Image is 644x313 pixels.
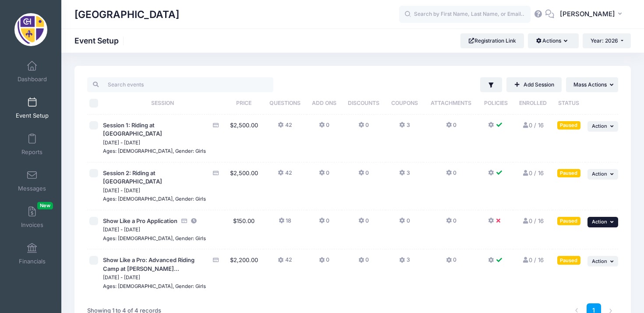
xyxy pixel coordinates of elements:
td: $150.00 [225,210,263,250]
a: Event Setup [11,93,53,123]
small: Ages: [DEMOGRAPHIC_DATA], Gender: Girls [103,148,206,154]
span: Policies [484,100,508,106]
img: Chatham Hall [14,13,47,46]
a: Financials [11,238,53,269]
button: Action [587,217,618,227]
i: Accepting Credit Card Payments [212,170,219,176]
a: InvoicesNew [11,202,53,233]
small: [DATE] - [DATE] [103,274,140,281]
th: Attachments [424,92,478,115]
th: Add Ons [307,92,342,115]
th: Policies [478,92,513,115]
span: Attachments [431,100,471,106]
small: [DATE] - [DATE] [103,140,140,146]
span: New [37,202,53,209]
span: [PERSON_NAME] [560,9,615,19]
i: Accepting Credit Card Payments [212,257,219,263]
span: Session 2: Riding at [GEOGRAPHIC_DATA] [103,169,162,185]
td: $2,500.00 [225,115,263,162]
span: Action [592,123,607,129]
th: Discounts [342,92,386,115]
span: Discounts [348,100,379,106]
button: 42 [278,169,292,182]
button: Actions [528,33,578,48]
i: Accepting Credit Card Payments [212,122,219,128]
input: Search events [87,77,273,92]
button: 0 [358,121,369,134]
span: Event Setup [16,112,49,119]
div: Paused [557,169,580,177]
span: Show Like a Pro Application [103,217,177,224]
span: Session 1: Riding at [GEOGRAPHIC_DATA] [103,122,162,137]
button: Mass Actions [566,77,618,92]
button: 0 [399,217,410,230]
div: Paused [557,217,580,225]
span: Invoices [21,221,43,229]
a: Messages [11,165,53,196]
h1: Event Setup [74,36,126,45]
th: Price [225,92,263,115]
span: Action [592,219,607,225]
button: 0 [446,169,456,182]
span: Year: 2026 [591,37,618,44]
small: Ages: [DEMOGRAPHIC_DATA], Gender: Girls [103,235,206,241]
button: 0 [446,121,456,134]
button: Action [587,121,618,132]
th: Status [552,92,585,115]
button: Action [587,169,618,180]
th: Session [101,92,224,115]
a: Registration Link [460,33,524,48]
button: [PERSON_NAME] [554,4,631,25]
span: Messages [18,185,46,192]
td: $2,200.00 [225,249,263,297]
button: 0 [358,256,369,269]
button: 0 [319,121,329,134]
a: Reports [11,129,53,160]
span: Action [592,258,607,264]
button: 18 [279,217,291,230]
span: Questions [269,100,301,106]
a: 0 / 16 [522,217,544,224]
input: Search by First Name, Last Name, or Email... [399,6,531,23]
a: 0 / 16 [522,256,544,263]
button: 0 [446,217,456,230]
span: Action [592,171,607,177]
h1: [GEOGRAPHIC_DATA] [74,4,179,25]
div: Paused [557,256,580,264]
button: 3 [399,256,410,269]
span: Coupons [391,100,418,106]
th: Coupons [386,92,424,115]
button: 42 [278,121,292,134]
button: 3 [399,169,410,182]
a: 0 / 16 [522,169,544,176]
button: 3 [399,121,410,134]
small: [DATE] - [DATE] [103,187,140,194]
small: [DATE] - [DATE] [103,227,140,233]
td: $2,500.00 [225,162,263,210]
small: Ages: [DEMOGRAPHIC_DATA], Gender: Girls [103,196,206,202]
button: 42 [278,256,292,269]
button: 0 [358,217,369,230]
button: 0 [358,169,369,182]
span: Dashboard [18,76,47,83]
button: 0 [446,256,456,269]
th: Enrolled [513,92,552,115]
a: 0 / 16 [522,122,544,129]
span: Mass Actions [573,81,607,88]
th: Questions [263,92,307,115]
button: 0 [319,217,329,230]
small: Ages: [DEMOGRAPHIC_DATA], Gender: Girls [103,283,206,289]
a: Dashboard [11,56,53,87]
span: Reports [21,148,42,156]
span: Financials [19,258,46,265]
button: 0 [319,256,329,269]
span: Show Like a Pro: Advanced Riding Camp at [PERSON_NAME]... [103,256,195,272]
div: Paused [557,121,580,130]
i: Accepting Credit Card Payments [180,218,188,224]
i: This session is currently scheduled to open registration at 10:00 AM America/New York on 10/15/20... [191,218,198,224]
button: 0 [319,169,329,182]
button: Year: 2026 [583,33,631,48]
button: Action [587,256,618,266]
span: Add Ons [312,100,336,106]
a: Add Session [506,77,562,92]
